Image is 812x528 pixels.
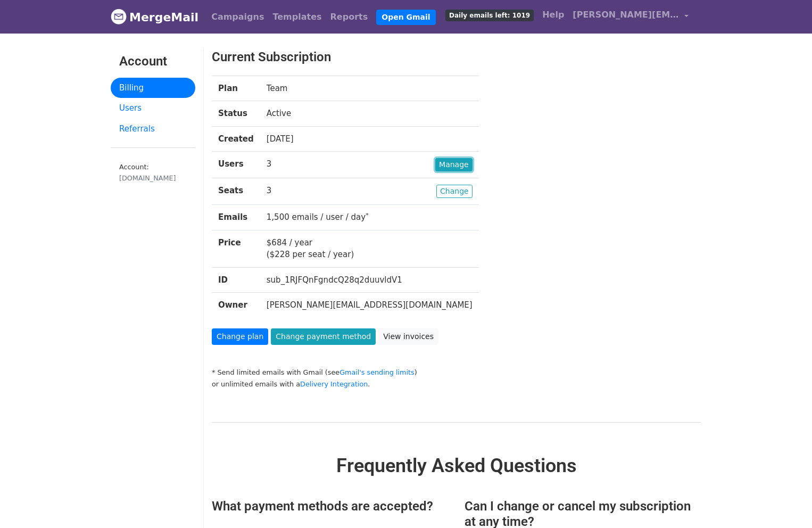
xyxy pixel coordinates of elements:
th: Price [212,230,260,267]
small: Account: [119,163,187,183]
td: 1,500 emails / user / day [260,205,479,230]
h3: Account [119,54,187,69]
td: [PERSON_NAME][EMAIL_ADDRESS][DOMAIN_NAME] [260,293,479,318]
td: [DATE] [260,126,479,152]
a: View invoices [378,328,438,345]
td: sub_1RJFQnFgndcQ28q2duuvldV1 [260,267,479,293]
td: Active [260,101,479,127]
a: [PERSON_NAME][EMAIL_ADDRESS][DOMAIN_NAME] [568,4,693,29]
a: Users [111,98,195,119]
span: Daily emails left: 1019 [445,10,534,21]
td: Team [260,76,479,101]
a: Daily emails left: 1019 [441,4,538,26]
h2: Frequently Asked Questions [212,455,701,477]
th: Owner [212,293,260,318]
a: Change payment method [271,328,376,345]
small: * Send limited emails with Gmail (see ) or unlimited emails with a . [212,368,417,389]
img: MergeMail logo [111,9,127,24]
a: Manage [435,158,473,171]
td: $684 / year ($228 per seat / year) [260,230,479,267]
th: Status [212,101,260,127]
a: Templates [268,6,326,28]
a: Referrals [111,119,195,139]
td: 3 [260,152,479,178]
iframe: Chat Widget [759,477,812,528]
span: [PERSON_NAME][EMAIL_ADDRESS][DOMAIN_NAME] [573,9,679,21]
td: 3 [260,178,479,205]
th: Plan [212,76,260,101]
th: ID [212,267,260,293]
th: Seats [212,178,260,205]
th: Users [212,152,260,178]
a: Open Gmail [376,10,435,25]
h3: What payment methods are accepted? [212,499,449,514]
a: MergeMail [111,6,198,28]
a: Help [538,4,568,26]
a: Billing [111,78,195,98]
div: [DOMAIN_NAME] [119,173,187,183]
a: Gmail's sending limits [339,368,415,376]
a: Change plan [212,328,268,345]
th: Created [212,126,260,152]
a: Campaigns [207,6,268,28]
a: Change [436,185,473,198]
h3: Current Subscription [212,49,659,65]
th: Emails [212,205,260,230]
a: Delivery Integration [300,380,368,388]
a: Reports [326,6,372,28]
